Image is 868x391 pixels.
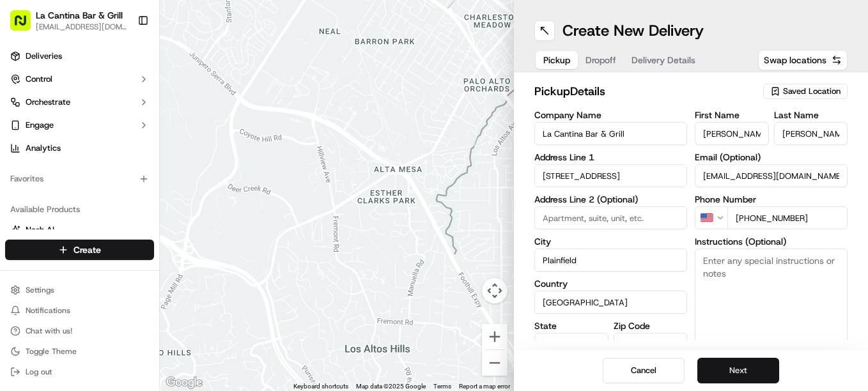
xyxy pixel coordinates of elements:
label: Email (Optional) [695,153,848,162]
span: Dropoff [585,54,616,66]
button: La Cantina Bar & Grill[EMAIL_ADDRESS][DOMAIN_NAME] [5,5,132,36]
span: Engage [26,119,54,131]
a: Report a map error [459,383,510,390]
label: Country [534,279,687,288]
label: Last Name [774,111,848,119]
span: Deliveries [26,50,62,62]
img: 1736555255976-a54dd68f-1ca7-489b-9aae-adbdc363a1c4 [26,233,36,243]
button: Swap locations [758,50,848,70]
div: Past conversations [13,166,86,176]
button: Create [5,240,154,260]
label: Address Line 2 (Optional) [534,195,687,204]
button: Start new chat [217,126,233,141]
span: Delivery Details [632,54,695,66]
label: Company Name [534,111,687,119]
button: See all [198,164,233,179]
span: Settings [26,285,54,295]
label: City [534,237,687,246]
button: Chat with us! [5,322,154,340]
button: Engage [5,115,154,135]
a: Deliveries [5,46,154,66]
button: Control [5,69,154,89]
a: Powered byPylon [90,296,155,306]
img: 1736555255976-a54dd68f-1ca7-489b-9aae-adbdc363a1c4 [26,199,36,209]
input: Enter address [534,164,687,187]
a: Terms (opens in new tab) [433,383,451,390]
button: Zoom in [482,324,508,349]
button: [EMAIL_ADDRESS][DOMAIN_NAME] [36,22,127,32]
img: Nash [13,13,38,38]
label: Zip Code [614,321,688,330]
input: Enter company name [534,122,687,145]
button: Log out [5,363,154,381]
div: Available Products [5,199,154,220]
img: 1736555255976-a54dd68f-1ca7-489b-9aae-adbdc363a1c4 [13,122,36,145]
span: • [106,233,111,243]
img: Masood Aslam [13,220,33,241]
label: Phone Number [695,195,848,204]
button: La Cantina Bar & Grill [36,9,123,22]
button: Toggle Theme [5,342,154,360]
button: Nash AI [5,220,154,240]
span: [PERSON_NAME] [40,233,104,243]
a: Open this area in Google Maps (opens a new window) [163,374,205,391]
div: We're available if you need us! [58,135,176,145]
label: Instructions (Optional) [695,237,848,246]
h1: Create New Delivery [562,20,704,41]
label: First Name [695,111,769,119]
div: 📗 [13,287,23,297]
a: Analytics [5,138,154,158]
span: • [96,198,100,208]
button: Keyboard shortcuts [293,382,348,391]
span: Chat with us! [26,326,72,336]
button: Cancel [603,358,685,383]
span: API Documentation [121,286,205,298]
span: Saved Location [783,86,841,97]
span: Map data ©2025 Google [356,383,426,390]
a: 💻API Documentation [103,280,210,303]
span: [DATE] [103,198,129,208]
input: Enter country [534,291,687,314]
button: Settings [5,281,154,299]
h2: pickup Details [534,82,756,100]
input: Enter last name [774,122,848,145]
a: 📗Knowledge Base [8,280,103,303]
div: Start new chat [58,122,210,135]
span: Create [74,243,101,256]
label: Address Line 1 [534,153,687,162]
span: Log out [26,367,52,377]
span: Pylon [127,296,155,306]
span: [DATE] [113,233,139,243]
span: Regen Pajulas [40,198,93,208]
div: 💻 [108,287,118,297]
span: Knowledge Base [26,286,98,298]
input: Got a question? Start typing here... [33,82,230,96]
input: Enter state [534,333,608,356]
input: Apartment, suite, unit, etc. [534,206,687,229]
button: Next [697,358,779,383]
span: Pickup [543,54,570,66]
img: Google [163,374,205,391]
input: Enter city [534,249,687,272]
img: 9188753566659_6852d8bf1fb38e338040_72.png [27,122,50,145]
button: Notifications [5,302,154,319]
span: Notifications [26,305,70,316]
input: Enter phone number [727,206,848,229]
span: Control [26,73,52,85]
span: Analytics [26,142,61,154]
button: Saved Location [763,82,848,100]
span: Swap locations [764,54,826,66]
a: Nash AI [10,224,149,236]
span: Orchestrate [26,96,70,108]
span: Nash AI [26,224,54,236]
p: Welcome 👋 [13,51,233,72]
input: Enter first name [695,122,769,145]
span: Toggle Theme [26,346,77,356]
button: Orchestrate [5,92,154,112]
input: Enter zip code [614,333,688,356]
img: Regen Pajulas [13,186,33,206]
input: Enter email address [695,164,848,187]
label: State [534,321,608,330]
